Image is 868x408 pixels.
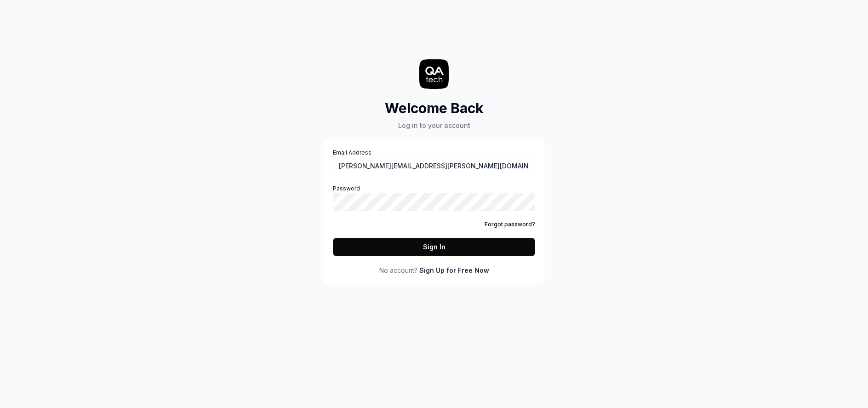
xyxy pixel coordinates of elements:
[333,238,535,256] button: Sign In
[333,184,535,211] label: Password
[485,220,535,229] a: Forgot password?
[333,149,535,175] label: Email Address
[419,265,489,275] a: Sign Up for Free Now
[333,157,535,175] input: Email Address
[385,121,484,130] div: Log in to your account
[385,98,484,119] h2: Welcome Back
[379,265,417,275] span: No account?
[333,193,535,211] input: Password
